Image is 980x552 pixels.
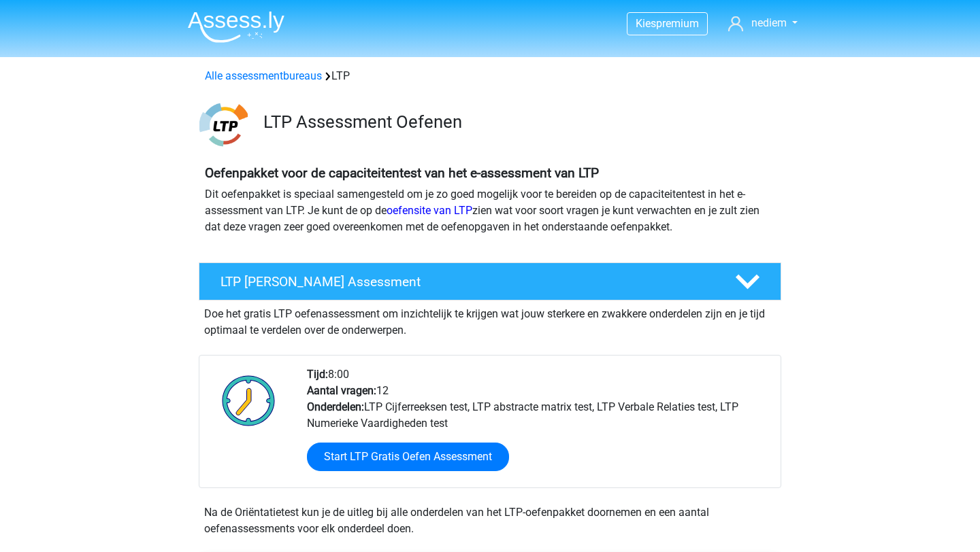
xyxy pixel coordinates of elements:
img: ltp.png [199,101,248,149]
a: oefensite van LTP [387,204,472,217]
div: 8:00 12 LTP Cijferreeksen test, LTP abstracte matrix test, LTP Verbale Relaties test, LTP Numerie... [297,366,780,487]
a: Alle assessmentbureaus [205,69,322,82]
span: Kies [636,17,656,30]
img: Assessly [188,11,284,43]
p: Dit oefenpakket is speciaal samengesteld om je zo goed mogelijk voor te bereiden op de capaciteit... [205,186,775,235]
span: nediem [751,16,787,29]
a: Kiespremium [627,14,707,33]
a: nediem [723,15,803,31]
span: premium [656,17,699,30]
b: Onderdelen: [307,400,364,413]
h3: LTP Assessment Oefenen [263,111,770,133]
div: Na de Oriëntatietest kun je de uitleg bij alle onderdelen van het LTP-oefenpakket doornemen en ee... [199,504,781,537]
b: Tijd: [307,368,328,381]
a: Start LTP Gratis Oefen Assessment [307,443,509,471]
div: LTP [199,68,781,84]
div: Doe het gratis LTP oefenassessment om inzichtelijk te krijgen wat jouw sterkere en zwakkere onder... [199,300,781,339]
b: Oefenpakket voor de capaciteitentest van het e-assessment van LTP [205,165,599,181]
h4: LTP [PERSON_NAME] Assessment [220,274,713,290]
b: Aantal vragen: [307,384,376,397]
img: Klok [214,366,283,434]
a: LTP [PERSON_NAME] Assessment [193,262,787,300]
